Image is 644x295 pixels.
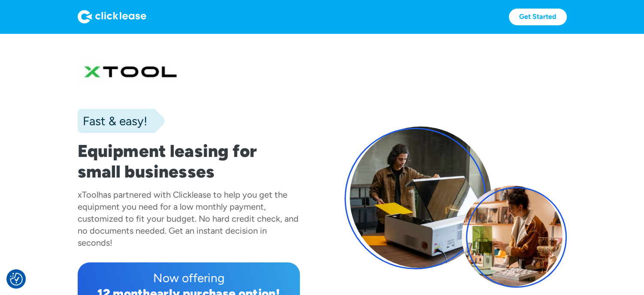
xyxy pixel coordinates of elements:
[78,141,300,182] h1: Equipment leasing for small businesses
[78,190,98,200] div: xTool
[78,112,147,129] div: Fast & easy!
[78,190,299,248] div: has partnered with Clicklease to help you get the equipment you need for a low monthly payment, c...
[85,269,293,286] div: Now offering
[10,273,23,286] button: Consent Preferences
[78,10,146,24] img: Logo
[509,9,567,25] a: Get Started
[10,273,23,286] img: Revisit consent button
